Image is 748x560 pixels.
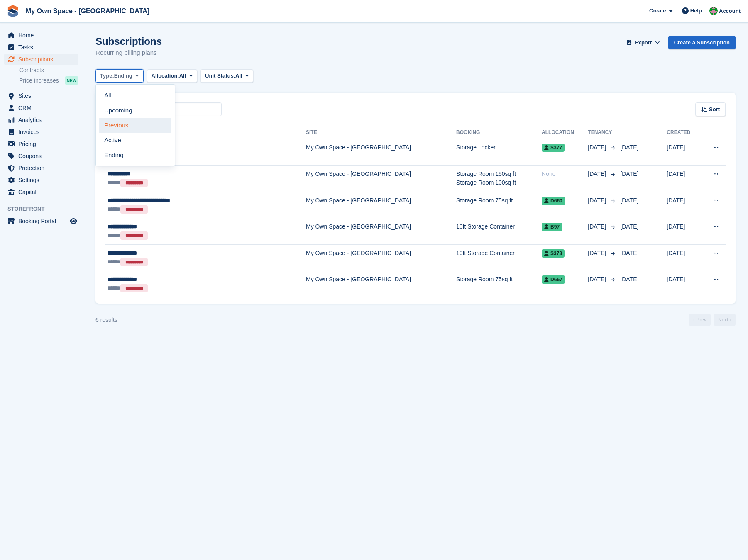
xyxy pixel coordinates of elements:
[689,314,711,326] a: Previous
[19,66,78,74] a: Contracts
[588,249,608,258] span: [DATE]
[456,271,542,297] td: Storage Room 75sq ft
[7,5,19,17] img: stora-icon-8386f47178a22dfd0bd8f6a31ec36ba5ce8667c1dd55bd0f319d3a0aa187defe.svg
[99,133,171,148] a: Active
[625,36,662,49] button: Export
[4,162,78,174] a: menu
[4,138,78,150] a: menu
[18,90,68,102] span: Sites
[18,162,68,174] span: Protection
[18,138,68,150] span: Pricing
[620,276,638,282] span: [DATE]
[456,126,542,139] th: Booking
[306,271,456,297] td: My Own Space - [GEOGRAPHIC_DATA]
[709,105,720,114] span: Sort
[200,69,253,83] button: Unit Status: All
[99,88,171,103] a: All
[179,72,186,80] span: All
[147,69,198,83] button: Allocation: All
[668,36,736,49] a: Create a Subscription
[4,186,78,198] a: menu
[18,174,68,186] span: Settings
[18,29,68,41] span: Home
[667,245,701,271] td: [DATE]
[18,41,68,53] span: Tasks
[456,192,542,218] td: Storage Room 75sq ft
[306,218,456,245] td: My Own Space - [GEOGRAPHIC_DATA]
[620,170,638,177] span: [DATE]
[542,275,565,284] span: D657
[456,245,542,271] td: 10ft Storage Container
[105,126,306,139] th: Customer
[667,139,701,166] td: [DATE]
[99,148,171,163] a: Ending
[4,102,78,114] a: menu
[306,245,456,271] td: My Own Space - [GEOGRAPHIC_DATA]
[690,7,702,15] span: Help
[18,215,68,227] span: Booking Portal
[542,144,565,152] span: S377
[620,144,638,151] span: [DATE]
[7,205,83,213] span: Storefront
[588,126,617,139] th: Tenancy
[649,7,666,15] span: Create
[456,218,542,245] td: 10ft Storage Container
[4,126,78,138] a: menu
[205,72,235,80] span: Unit Status:
[18,150,68,162] span: Coupons
[4,174,78,186] a: menu
[542,197,565,205] span: D660
[152,72,179,80] span: Allocation:
[588,196,608,205] span: [DATE]
[18,102,68,114] span: CRM
[687,314,737,326] nav: Page
[18,54,68,65] span: Subscriptions
[65,76,78,85] div: NEW
[306,166,456,192] td: My Own Space - [GEOGRAPHIC_DATA]
[4,54,78,65] a: menu
[4,114,78,126] a: menu
[542,126,588,139] th: Allocation
[588,170,608,178] span: [DATE]
[18,114,68,126] span: Analytics
[95,36,162,47] h1: Subscriptions
[114,72,132,80] span: Ending
[456,139,542,166] td: Storage Locker
[4,90,78,102] a: menu
[719,7,741,15] span: Account
[4,41,78,53] a: menu
[620,223,638,230] span: [DATE]
[99,118,171,133] a: Previous
[714,314,736,326] a: Next
[95,69,144,83] button: Type: Ending
[19,77,59,85] span: Price increases
[68,216,78,226] a: Preview store
[4,150,78,162] a: menu
[588,222,608,231] span: [DATE]
[100,72,114,80] span: Type:
[588,143,608,152] span: [DATE]
[306,192,456,218] td: My Own Space - [GEOGRAPHIC_DATA]
[95,48,162,58] p: Recurring billing plans
[542,223,562,231] span: B97
[456,166,542,192] td: Storage Room 150sq ft Storage Room 100sq ft
[95,316,117,324] div: 6 results
[709,7,718,15] img: Millie Webb
[667,166,701,192] td: [DATE]
[588,275,608,284] span: [DATE]
[4,29,78,41] a: menu
[667,271,701,297] td: [DATE]
[19,76,78,85] a: Price increases NEW
[542,170,588,178] div: None
[99,103,171,118] a: Upcoming
[667,192,701,218] td: [DATE]
[306,139,456,166] td: My Own Space - [GEOGRAPHIC_DATA]
[18,126,68,138] span: Invoices
[235,72,242,80] span: All
[18,186,68,198] span: Capital
[620,250,638,256] span: [DATE]
[4,215,78,227] a: menu
[306,126,456,139] th: Site
[542,249,565,258] span: S373
[620,197,638,204] span: [DATE]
